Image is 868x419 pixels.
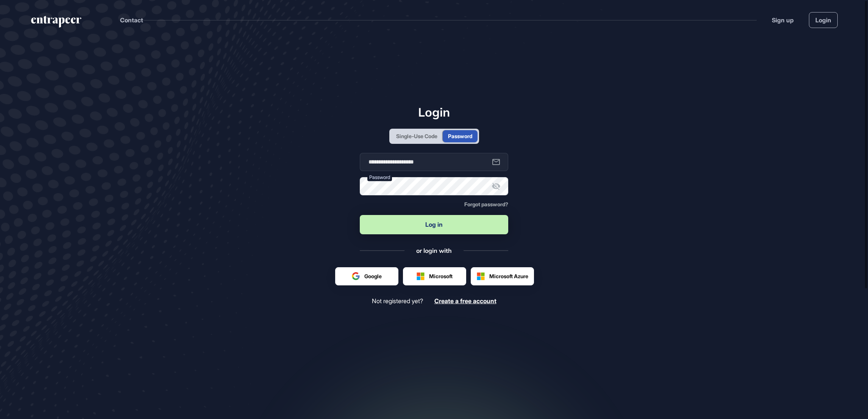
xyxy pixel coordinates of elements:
[772,16,794,25] a: Sign up
[434,297,496,305] span: Create a free account
[434,298,496,305] a: Create a free account
[464,201,508,207] span: Forgot password?
[360,215,508,234] button: Log in
[396,132,437,140] div: Single-Use Code
[448,132,472,140] div: Password
[464,201,508,207] a: Forgot password?
[367,173,392,181] label: Password
[120,15,143,25] button: Contact
[809,12,838,28] a: Login
[30,16,82,30] a: entrapeer-logo
[416,246,452,255] div: or login with
[360,105,508,119] h1: Login
[372,298,423,305] span: Not registered yet?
